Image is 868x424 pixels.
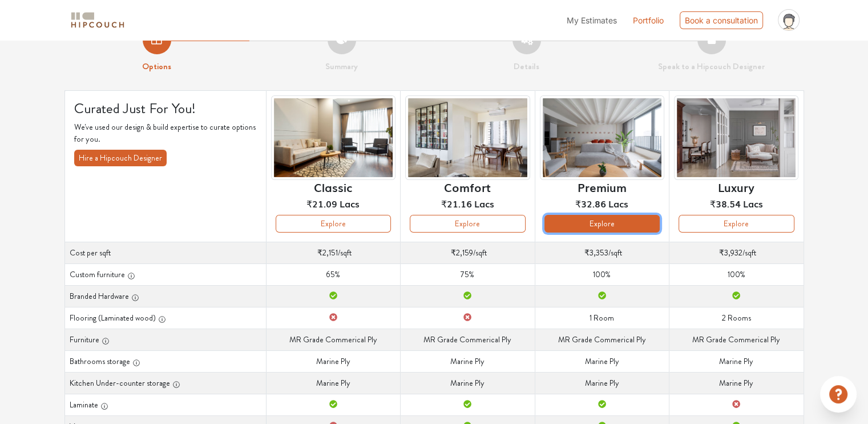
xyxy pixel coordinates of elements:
td: 100% [669,263,804,285]
td: MR Grade Commerical Ply [266,329,400,350]
img: header-preview [271,95,395,181]
td: 65% [266,263,400,285]
button: Explore [544,215,660,233]
td: 75% [401,263,535,285]
a: Portfolio [633,14,664,26]
span: Lacs [474,197,494,210]
td: 2 Rooms [669,307,804,329]
h6: Comfort [444,180,491,194]
h6: Premium [578,180,627,194]
td: /sqft [266,242,400,263]
th: Flooring (Laminated wood) [64,307,266,329]
th: Kitchen Under-counter storage [64,372,266,394]
span: ₹21.16 [441,197,472,210]
strong: Speak to a Hipcouch Designer [658,60,765,73]
span: ₹2,151 [317,247,338,258]
span: logo-horizontal.svg [69,7,126,33]
span: Lacs [743,197,763,210]
span: ₹32.86 [575,197,606,210]
th: Cost per sqft [64,242,266,263]
td: Marine Ply [266,350,400,372]
td: Marine Ply [401,350,535,372]
td: 1 Room [535,307,669,329]
img: header-preview [405,95,530,181]
strong: Options [142,60,171,73]
button: Explore [276,215,391,233]
td: /sqft [535,242,669,263]
strong: Summary [325,60,358,73]
img: header-preview [674,95,798,181]
th: Custom furniture [64,263,266,285]
td: MR Grade Commerical Ply [669,329,804,350]
th: Bathrooms storage [64,350,266,372]
span: ₹2,159 [451,247,473,258]
td: /sqft [669,242,804,263]
span: ₹38.54 [710,197,741,210]
button: Explore [410,215,525,233]
th: Branded Hardware [64,285,266,307]
img: logo-horizontal.svg [69,10,126,30]
td: Marine Ply [669,372,804,394]
div: Book a consultation [680,11,763,29]
td: Marine Ply [266,372,400,394]
span: ₹3,932 [719,247,742,258]
span: ₹3,353 [584,247,608,258]
td: MR Grade Commerical Ply [401,329,535,350]
span: ₹21.09 [306,197,337,210]
th: Furniture [64,329,266,350]
td: /sqft [401,242,535,263]
button: Explore [679,215,794,233]
img: header-preview [540,95,664,181]
p: We've used our design & build expertise to curate options for you. [74,121,257,145]
h4: Curated Just For You! [74,100,257,117]
h6: Luxury [718,180,754,194]
td: Marine Ply [535,372,669,394]
td: Marine Ply [535,350,669,372]
td: Marine Ply [401,372,535,394]
span: My Estimates [567,15,617,25]
td: MR Grade Commerical Ply [535,329,669,350]
td: Marine Ply [669,350,804,372]
strong: Details [514,60,539,73]
span: Lacs [340,197,360,210]
h6: Classic [314,180,352,194]
td: 100% [535,263,669,285]
button: Hire a Hipcouch Designer [74,150,167,166]
th: Laminate [64,394,266,415]
span: Lacs [608,197,628,210]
